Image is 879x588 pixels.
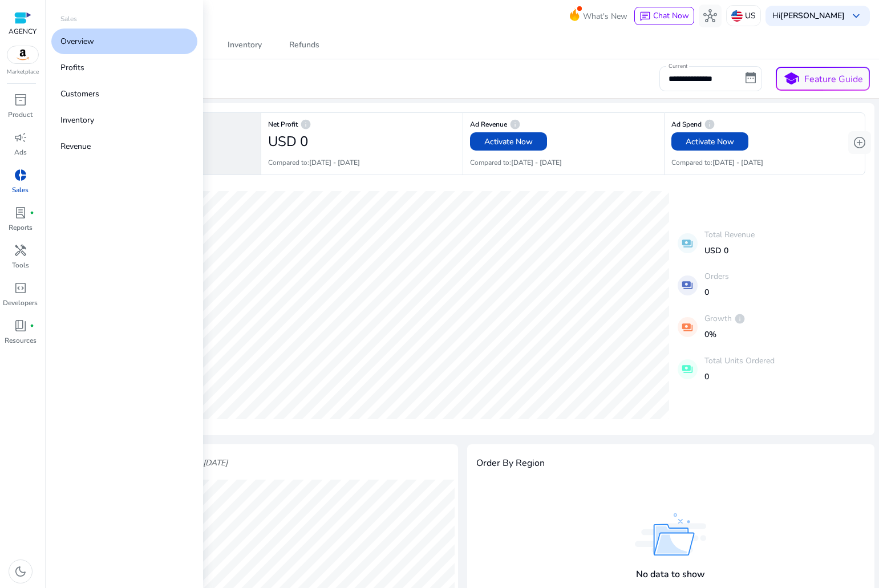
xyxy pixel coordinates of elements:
[776,67,870,91] button: schoolFeature Guide
[853,136,866,149] span: add_circle
[671,132,748,151] button: Activate Now
[635,513,706,556] img: no_data_found.svg
[678,233,698,253] mat-icon: payments
[678,275,698,295] mat-icon: payments
[228,41,262,49] div: Inventory
[704,329,746,340] p: 0%
[704,371,775,383] p: 0
[7,68,39,76] p: Marketplace
[484,136,533,148] span: Activate Now
[583,6,627,26] span: What's New
[12,260,29,270] p: Tools
[60,140,91,152] p: Revenue
[848,131,871,154] button: add_circle
[780,10,845,21] b: [PERSON_NAME]
[783,71,800,87] span: school
[60,62,84,74] p: Profits
[268,157,360,168] p: Compared to:
[669,62,687,70] mat-label: Current
[14,168,27,182] span: donut_small
[60,14,77,24] p: Sales
[7,46,38,63] img: amazon.svg
[14,281,27,295] span: code_blocks
[470,157,562,168] p: Compared to:
[639,11,651,22] span: chat
[9,26,37,37] p: AGENCY
[60,88,99,100] p: Customers
[14,93,27,107] span: inventory_2
[745,6,756,26] p: US
[289,41,319,49] div: Refunds
[636,569,705,580] h4: No data to show
[772,12,845,20] p: Hi
[686,136,734,148] span: Activate Now
[8,110,33,120] p: Product
[653,10,689,21] span: Chat Now
[671,157,763,168] p: Compared to:
[704,313,746,325] p: Growth
[849,9,863,23] span: keyboard_arrow_down
[731,10,743,22] img: us.svg
[470,123,657,125] h6: Ad Revenue
[309,158,360,167] b: [DATE] - [DATE]
[14,147,27,157] p: Ads
[712,158,763,167] b: [DATE] - [DATE]
[30,210,34,215] span: fiber_manual_record
[634,7,694,25] button: chatChat Now
[14,565,27,578] span: dark_mode
[5,335,37,346] p: Resources
[704,119,715,130] span: info
[476,458,545,469] h4: Order By Region
[268,133,308,150] h2: USD 0
[704,286,729,298] p: 0
[703,9,717,23] span: hub
[511,158,562,167] b: [DATE] - [DATE]
[300,119,311,130] span: info
[704,229,755,241] p: Total Revenue
[470,132,547,151] button: Activate Now
[12,185,29,195] p: Sales
[60,114,94,126] p: Inventory
[3,298,38,308] p: Developers
[9,222,33,233] p: Reports
[704,245,755,257] p: USD 0
[704,270,729,282] p: Orders
[268,123,455,125] h6: Net Profit
[509,119,521,130] span: info
[699,5,722,27] button: hub
[704,355,775,367] p: Total Units Ordered
[30,323,34,328] span: fiber_manual_record
[14,131,27,144] span: campaign
[14,206,27,220] span: lab_profile
[734,313,746,325] span: info
[60,35,94,47] p: Overview
[678,317,698,337] mat-icon: payments
[14,319,27,332] span: book_4
[678,359,698,379] mat-icon: payments
[804,72,863,86] p: Feature Guide
[671,123,858,125] h6: Ad Spend
[14,244,27,257] span: handyman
